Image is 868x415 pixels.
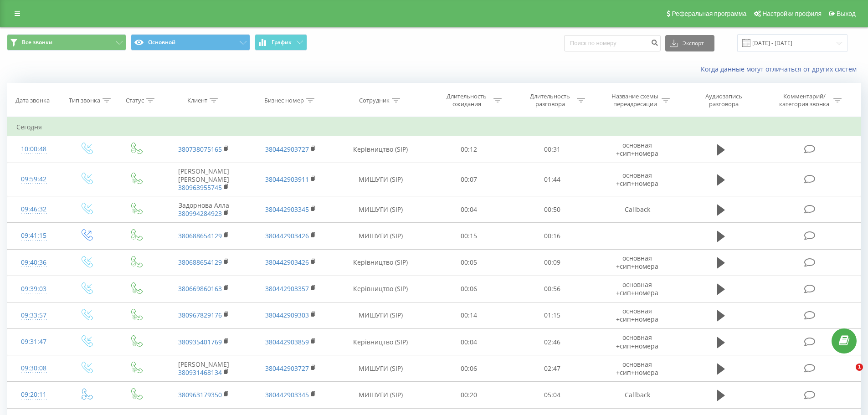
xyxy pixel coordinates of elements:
[427,249,511,276] td: 00:05
[511,249,594,276] td: 00:09
[178,258,222,266] a: 380688654129
[427,136,511,163] td: 00:12
[334,276,427,302] td: Керівництво (SIP)
[334,382,427,408] td: МИШУГИ (SIP)
[359,97,390,104] div: Сотрудник
[594,382,680,408] td: Callback
[22,39,52,46] span: Все звонки
[778,92,831,108] div: Комментарий/категория звонка
[511,223,594,249] td: 00:16
[16,140,51,158] div: 10:00:48
[264,97,304,104] div: Бизнес номер
[334,302,427,328] td: МИШУГИ (SIP)
[511,329,594,355] td: 02:46
[265,284,309,293] a: 380442903357
[594,163,680,196] td: основная +сип+номера
[178,368,222,377] a: 380931468134
[594,249,680,276] td: основная +сип+номера
[265,231,309,240] a: 380442903426
[187,97,207,104] div: Клиент
[69,97,100,104] div: Тип звонка
[15,97,50,104] div: Дата звонка
[594,329,680,355] td: основная +сип+номера
[178,284,222,293] a: 380669860163
[131,34,250,51] button: Основной
[672,10,746,17] span: Реферальная программа
[265,145,309,154] a: 380442903727
[594,136,680,163] td: основная +сип+номера
[178,231,222,240] a: 380688654129
[511,196,594,223] td: 00:50
[265,364,309,373] a: 380442903727
[511,136,594,163] td: 00:31
[265,311,309,319] a: 380442909303
[265,175,309,184] a: 380442903911
[511,163,594,196] td: 01:44
[272,39,292,46] span: График
[265,390,309,399] a: 380442903345
[442,92,491,108] div: Длительность ожидания
[334,249,427,276] td: Керівництво (SIP)
[16,254,51,272] div: 09:40:36
[178,183,222,192] a: 380963955745
[594,302,680,328] td: основная +сип+номера
[16,386,51,404] div: 09:20:11
[762,10,822,17] span: Настройки профиля
[594,276,680,302] td: основная +сип+номера
[427,382,511,408] td: 00:20
[334,329,427,355] td: Керівництво (SIP)
[427,302,511,328] td: 00:14
[7,34,126,51] button: Все звонки
[16,359,51,377] div: 09:30:08
[126,97,144,104] div: Статус
[178,338,222,346] a: 380935401769
[178,209,222,218] a: 380994284923
[427,329,511,355] td: 00:04
[594,355,680,382] td: основная +сип+номера
[611,92,659,108] div: Название схемы переадресации
[564,35,661,51] input: Поиск по номеру
[16,280,51,298] div: 09:39:03
[701,65,861,73] a: Когда данные могут отличаться от других систем
[427,163,511,196] td: 00:07
[427,223,511,249] td: 00:15
[694,92,753,108] div: Аудиозапись разговора
[837,10,856,17] span: Выход
[594,196,680,223] td: Callback
[160,355,247,382] td: [PERSON_NAME]
[7,118,861,136] td: Сегодня
[427,276,511,302] td: 00:06
[178,145,222,154] a: 380738075165
[16,307,51,324] div: 09:33:57
[178,311,222,319] a: 380967829176
[16,227,51,245] div: 09:41:15
[511,355,594,382] td: 02:47
[526,92,575,108] div: Длительность разговора
[334,163,427,196] td: МИШУГИ (SIP)
[334,355,427,382] td: МИШУГИ (SIP)
[427,196,511,223] td: 00:04
[160,163,247,196] td: [PERSON_NAME] [PERSON_NAME]
[511,302,594,328] td: 01:15
[837,364,859,385] iframe: Intercom live chat
[178,390,222,399] a: 380963179350
[665,35,714,51] button: Экспорт
[856,364,863,371] span: 1
[427,355,511,382] td: 00:06
[265,258,309,266] a: 380442903426
[160,196,247,223] td: Задорнова Алла
[16,200,51,218] div: 09:46:32
[334,136,427,163] td: Керівництво (SIP)
[334,196,427,223] td: МИШУГИ (SIP)
[334,223,427,249] td: МИШУГИ (SIP)
[511,382,594,408] td: 05:04
[16,333,51,351] div: 09:31:47
[255,34,307,51] button: График
[265,205,309,214] a: 380442903345
[16,170,51,188] div: 09:59:42
[511,276,594,302] td: 00:56
[265,338,309,346] a: 380442903859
